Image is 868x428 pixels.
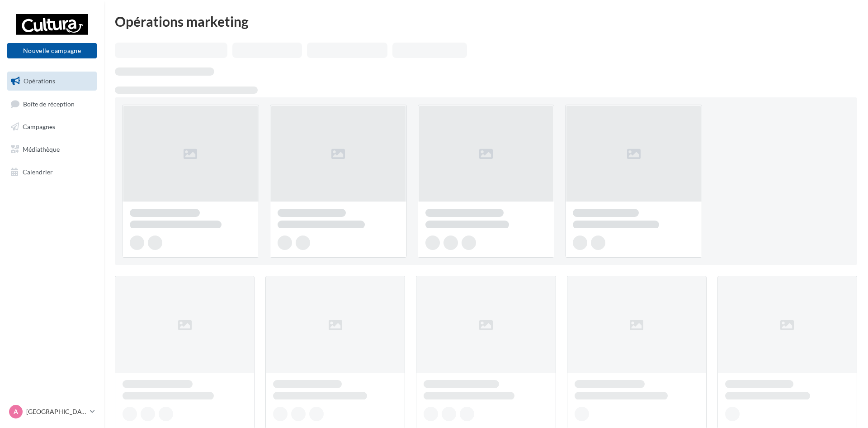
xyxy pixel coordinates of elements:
[26,407,86,416] p: [GEOGRAPHIC_DATA]
[7,403,97,420] a: A [GEOGRAPHIC_DATA]
[23,145,60,153] span: Médiathèque
[5,117,99,136] a: Campagnes
[7,43,97,58] button: Nouvelle campagne
[5,72,99,91] a: Opérations
[23,123,55,130] span: Campagnes
[23,168,53,175] span: Calendrier
[5,140,99,159] a: Médiathèque
[23,100,75,107] span: Boîte de réception
[115,14,857,28] div: Opérations marketing
[5,163,99,182] a: Calendrier
[24,77,55,85] span: Opérations
[5,94,99,114] a: Boîte de réception
[14,407,18,416] span: A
